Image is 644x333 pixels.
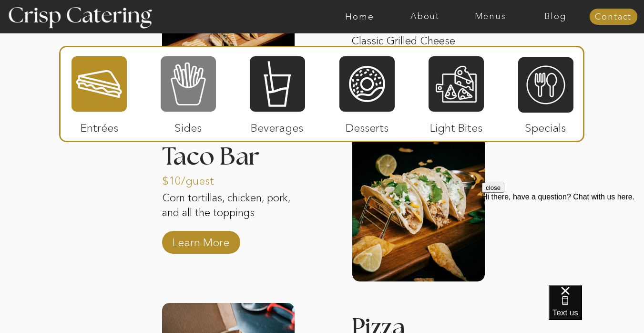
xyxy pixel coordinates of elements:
[162,165,225,192] p: $10/guest
[523,12,588,21] a: Blog
[514,112,577,139] p: Specials
[392,12,458,21] a: About
[162,191,295,237] p: Corn tortillas, chicken, pork, and all the toppings
[68,112,131,139] p: Entrées
[425,112,488,139] p: Light Bites
[549,285,644,333] iframe: podium webchat widget bubble
[482,183,644,297] iframe: podium webchat widget prompt
[245,112,309,139] p: Beverages
[327,12,392,21] a: Home
[589,12,637,22] a: Contact
[336,112,399,139] p: Desserts
[162,145,295,156] h3: Taco Bar
[169,226,233,254] a: Learn More
[458,12,523,21] a: Menus
[156,112,220,139] p: Sides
